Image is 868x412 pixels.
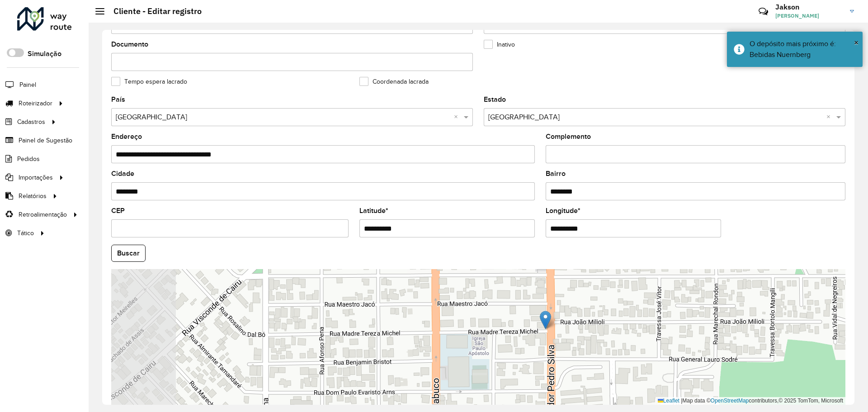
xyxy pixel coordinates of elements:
[775,12,843,20] span: [PERSON_NAME]
[359,77,429,86] label: Coordenada lacrada
[111,77,187,86] label: Tempo espera lacrado
[540,311,551,329] img: Marker
[111,245,146,262] button: Buscar
[19,173,53,182] span: Importações
[111,168,134,179] label: Cidade
[19,99,52,108] span: Roteirizador
[484,40,515,49] label: Inativo
[775,3,843,11] h3: Jakson
[28,48,61,59] label: Simulação
[17,117,45,127] span: Cadastros
[111,205,125,216] label: CEP
[658,398,679,404] a: Leaflet
[19,191,47,201] span: Relatórios
[854,38,859,47] span: ×
[754,2,773,21] a: Contato Rápido
[656,397,845,405] div: Map data © contributors,© 2025 TomTom, Microsoft
[17,154,40,164] span: Pedidos
[750,38,856,60] div: O depósito mais próximo é: Bebidas Nuernberg
[681,398,682,404] span: |
[19,136,72,145] span: Painel de Sugestão
[484,94,506,105] label: Estado
[111,131,142,142] label: Endereço
[19,210,67,219] span: Retroalimentação
[454,112,462,123] span: Clear all
[111,39,148,50] label: Documento
[104,6,202,16] h2: Cliente - Editar registro
[546,131,591,142] label: Complemento
[854,36,859,49] button: Close
[546,205,580,216] label: Longitude
[17,228,34,238] span: Tático
[826,112,834,123] span: Clear all
[546,168,566,179] label: Bairro
[111,94,125,105] label: País
[359,205,388,216] label: Latitude
[19,80,36,90] span: Painel
[711,398,749,404] a: OpenStreetMap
